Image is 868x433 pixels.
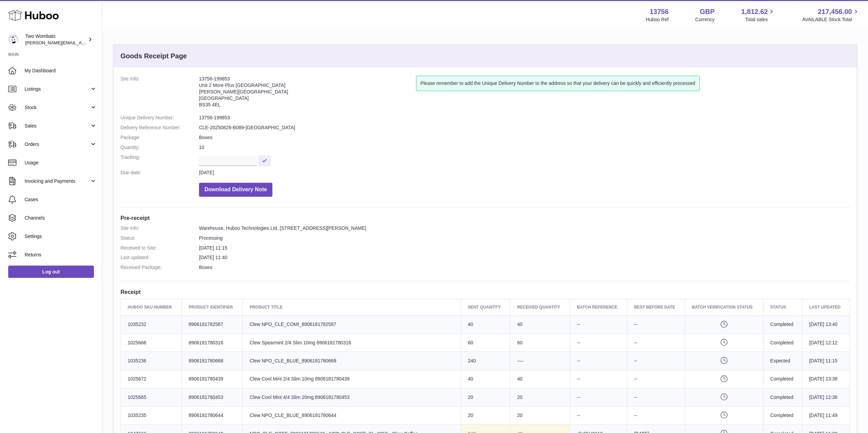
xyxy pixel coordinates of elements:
div: Currency [695,16,715,23]
a: Log out [8,266,94,278]
td: 8906181780439 [182,370,243,388]
td: 60 [510,333,570,352]
td: Completed [763,370,802,388]
td: [DATE] 13:38 [802,370,850,388]
span: Settings [25,233,97,240]
td: -- [570,352,627,370]
strong: GBP [700,7,714,16]
th: Product Identifier [182,299,243,315]
td: Clew NPO_CLE_COMI_8906181782587 [243,315,461,333]
th: Received Quantity [510,299,570,315]
td: Clew Cool Mint 2/4 Slim 10mg 8906181780439 [243,370,461,388]
td: Clew NPO_CLE_BLUE_8906181780644 [243,406,461,424]
td: 8906181780644 [182,406,243,424]
td: -- [570,315,627,333]
th: Huboo SKU Number [121,299,182,315]
dd: Processing [199,235,850,241]
td: 60 [461,333,510,352]
div: Two Wombats [25,33,87,46]
td: [DATE] 13:40 [802,315,850,333]
span: [PERSON_NAME][EMAIL_ADDRESS][PERSON_NAME][DOMAIN_NAME] [25,40,173,45]
dt: Tracking: [120,154,199,166]
td: [DATE] 11:15 [802,352,850,370]
td: 8906181780668 [182,352,243,370]
span: Returns [25,252,97,258]
td: 20 [510,388,570,406]
td: 240 [461,352,510,370]
td: -- [570,333,627,352]
span: Stock [25,104,90,111]
dt: Last updated: [120,254,199,261]
td: Completed [763,333,802,352]
th: Last updated [802,299,850,315]
a: 217,456.00 AVAILABLE Stock Total [802,7,860,23]
td: 1035235 [121,406,182,424]
dd: 13756-199853 [199,115,850,121]
dt: Package: [120,134,199,141]
div: Huboo Ref [646,16,669,23]
td: Completed [763,315,802,333]
dd: [DATE] [199,169,850,176]
td: -- [570,370,627,388]
th: Best Before Date [627,299,685,315]
td: 1035232 [121,315,182,333]
td: 20 [461,388,510,406]
span: Channels [25,215,97,221]
img: philip.carroll@twowombats.com [8,34,18,45]
td: Clew Cool Mint 4/4 Slim 20mg 8906181780453 [243,388,461,406]
td: -- [627,370,685,388]
td: 40 [461,315,510,333]
td: 1025672 [121,370,182,388]
td: 40 [461,370,510,388]
td: -- [627,406,685,424]
td: Clew NPO_CLE_BLUE_8906181780668 [243,352,461,370]
td: 1035236 [121,352,182,370]
dt: Received to Site: [120,245,199,251]
td: -- [627,333,685,352]
td: Completed [763,388,802,406]
td: 8906181782587 [182,315,243,333]
td: 40 [510,370,570,388]
span: Orders [25,141,90,148]
dt: Status: [120,235,199,241]
th: Status [763,299,802,315]
td: -— [510,352,570,370]
address: 13756-199853 Unit 2 More Plus [GEOGRAPHIC_DATA] [PERSON_NAME][GEOGRAPHIC_DATA] [GEOGRAPHIC_DATA] ... [199,76,416,111]
td: -- [627,352,685,370]
td: 1025665 [121,388,182,406]
span: 217,456.00 [818,7,852,16]
dd: Boxes [199,134,850,141]
dd: [DATE] 11:40 [199,254,850,261]
dd: Warehouse, Huboo Technologies Ltd, [STREET_ADDRESS][PERSON_NAME] [199,225,850,232]
dt: Quantity: [120,144,199,151]
td: Clew Spearmint 2/4 Slim 10mg 8906181780316 [243,333,461,352]
h3: Pre-receipt [120,214,850,222]
dd: [DATE] 11:15 [199,245,850,251]
dd: Boxes [199,264,850,271]
span: Invoicing and Payments [25,178,90,184]
div: Please remember to add the Unique Delivery Number to the address so that your delivery can be qui... [416,76,700,91]
td: 40 [510,315,570,333]
span: Sales [25,123,90,129]
td: 20 [510,406,570,424]
dt: Received Package: [120,264,199,271]
td: -- [627,315,685,333]
span: My Dashboard [25,68,97,74]
td: -- [627,388,685,406]
span: 1,812.62 [741,7,768,16]
span: Listings [25,86,90,92]
td: [DATE] 12:12 [802,333,850,352]
td: -- [570,406,627,424]
td: Completed [763,406,802,424]
dt: Due date: [120,169,199,176]
td: 8906181780316 [182,333,243,352]
th: Batch Verification Status [685,299,764,315]
td: [DATE] 11:49 [802,406,850,424]
th: Product title [243,299,461,315]
td: 1025666 [121,333,182,352]
td: -- [570,388,627,406]
dd: CLE-20250828-B089-[GEOGRAPHIC_DATA] [199,124,850,131]
span: Cases [25,196,97,203]
h3: Goods Receipt Page [120,51,187,61]
th: Sent Quantity [461,299,510,315]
